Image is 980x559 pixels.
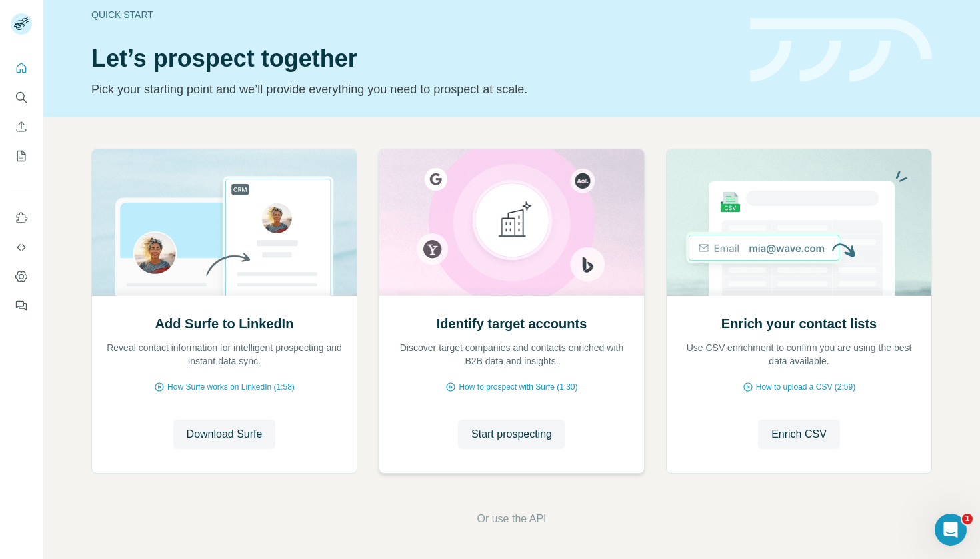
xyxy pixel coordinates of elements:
p: Pick your starting point and we’ll provide everything you need to prospect at scale. [91,80,734,99]
img: Identify target accounts [379,149,645,296]
span: How to upload a CSV (2:59) [756,381,855,393]
img: Add Surfe to LinkedIn [91,149,357,296]
p: Discover target companies and contacts enriched with B2B data and insights. [393,341,631,368]
button: Use Surfe API [11,235,32,259]
button: Feedback [11,294,32,318]
button: Enrich CSV [11,115,32,139]
button: Download Surfe [173,420,276,449]
button: Quick start [11,56,32,80]
img: banner [750,18,932,83]
button: Dashboard [11,265,32,288]
button: Search [11,85,32,109]
img: Enrich your contact lists [666,149,932,296]
button: Start prospecting [458,420,565,449]
h1: Let’s prospect together [91,45,734,72]
iframe: Intercom live chat [935,514,967,546]
button: Or use the API [477,511,546,527]
span: Enrich CSV [771,426,827,442]
h2: Add Surfe to LinkedIn [155,314,294,333]
span: How to prospect with Surfe (1:30) [459,381,577,393]
p: Reveal contact information for intelligent prospecting and instant data sync. [105,341,343,368]
span: Download Surfe [187,426,263,442]
button: Use Surfe on LinkedIn [11,206,32,230]
h2: Enrich your contact lists [721,314,877,333]
span: How Surfe works on LinkedIn (1:58) [167,381,295,393]
button: Enrich CSV [758,420,840,449]
span: 1 [962,514,973,524]
p: Use CSV enrichment to confirm you are using the best data available. [680,341,918,368]
span: Start prospecting [471,426,552,442]
div: Quick start [91,8,734,21]
button: My lists [11,144,32,168]
h2: Identify target accounts [437,314,587,333]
